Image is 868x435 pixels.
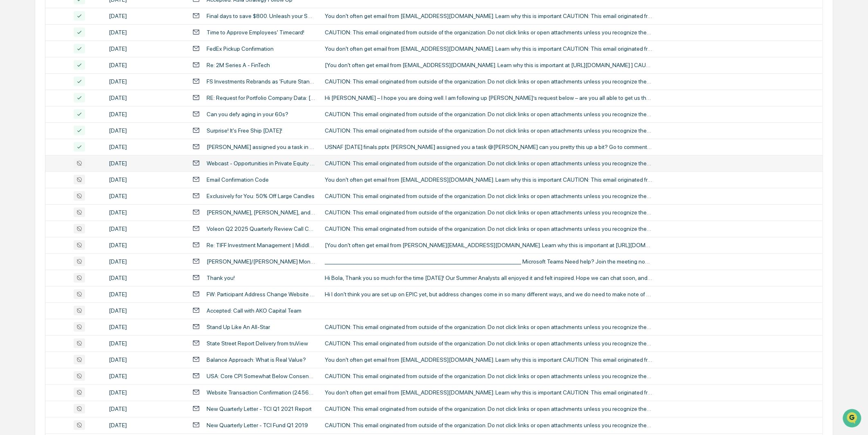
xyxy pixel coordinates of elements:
button: Start new chat [139,65,149,75]
div: You don't often get email from [EMAIL_ADDRESS][DOMAIN_NAME]. Learn why this is important CAUTION:... [325,356,652,363]
span: Pylon [81,181,99,187]
div: Final days to save $800. Unleash your Salesforce ROI. [207,13,315,19]
div: [DATE] [109,144,182,150]
div: Email Confirmation Code [207,176,269,183]
a: 🖐️Preclearance [5,142,56,157]
div: Re: TIFF Investment Management | Middlegame Ventures Fund II – Backed by EIF, 30% IRR, $150M Target [207,242,315,248]
div: [DATE] [109,193,182,199]
div: [DATE] [109,95,182,101]
div: [DATE] [109,242,182,248]
div: CAUTION: This email originated from outside of the organization. Do not click links or open attac... [325,373,652,379]
span: [DATE] [72,111,89,118]
div: [DATE] [109,225,182,232]
img: 1746055101610-c473b297-6a78-478c-a979-82029cc54cd1 [16,112,23,118]
div: You don't often get email from [EMAIL_ADDRESS][DOMAIN_NAME]. Learn why this is important CAUTION:... [325,176,652,183]
img: Dave Feldman [8,104,21,117]
div: Website Transaction Confirmation (2456227522817047360) For TIFF Advisory Services 401(k) Plan. [207,389,315,396]
span: Preclearance [16,145,53,153]
div: ________________________________________________________________________________ Microsoft Teams ... [325,258,652,265]
div: FW: Participant Address Change Website Transaction Confirmation (2456227522817047222) [207,291,315,298]
div: You don't often get email from [EMAIL_ADDRESS][DOMAIN_NAME]. Learn why this is important CAUTION:... [325,45,652,52]
div: Voleon Q2 2025 Quarterly Review Call Confirmation [207,225,315,232]
div: USNAF [DATE] finals.pptx [PERSON_NAME] assigned you a task @[PERSON_NAME] can you pretty this up ... [325,144,652,150]
div: [DATE] [109,176,182,183]
span: Data Lookup [16,161,52,169]
a: 🗄️Attestations [56,142,105,157]
div: [DATE] [109,209,182,216]
div: RE: Request for Portfolio Company Data: [DATE] – Eagle Merchant Partners [207,95,315,101]
div: [DATE] [109,389,182,396]
div: [DATE] [109,13,182,19]
span: Attestations [67,145,101,153]
div: [DATE] [109,78,182,85]
div: You don't often get email from [EMAIL_ADDRESS][DOMAIN_NAME]. Learn why this is important CAUTION:... [325,13,652,19]
div: Exclusively for You: 50% Off Large Candles [207,193,315,199]
div: [DATE] [109,127,182,134]
div: CAUTION: This email originated from outside of the organization. Do not click links or open attac... [325,160,652,167]
div: [DATE] [109,291,182,298]
a: 🔎Data Lookup [5,158,55,172]
div: [DATE] [109,356,182,363]
div: [DATE] [109,275,182,281]
div: Stand Up Like An All-Star [207,324,270,330]
div: CAUTION: This email originated from outside of the organization. Do not click links or open attac... [325,209,652,216]
div: Webcast - Opportunities in Private Equity & Venture Capital - [DATE] Credits [207,160,315,167]
div: [DATE] [109,373,182,379]
div: [PERSON_NAME] assigned you a task in "USNAF [DATE] finals" [207,144,315,150]
div: Balance Approach: What is Real Value? [207,356,306,363]
div: New Quarterly Letter - TCI Q1 2021 Report [207,406,312,412]
div: [DATE] [109,340,182,347]
div: New Quarterly Letter - TCI Fund Q1 2019 [207,422,308,428]
div: CAUTION: This email originated from outside of the organization. Do not click links or open attac... [325,340,652,347]
div: Accepted: Call with AKO Capital Team [207,307,301,314]
div: [DATE] [109,307,182,314]
div: CAUTION: This email originated from outside of the organization. Do not click links or open attac... [325,225,652,232]
div: CAUTION: This email originated from outside of the organization. Do not click links or open attac... [325,193,652,199]
div: Thank you! [207,275,235,281]
div: USA: Core CPI Somewhat Below Consensus Expectations, Estimating +0.29% for June Core [MEDICAL_DAT... [207,373,315,379]
p: How can we help? [8,17,149,30]
div: CAUTION: This email originated from outside of the organization. Do not click links or open attac... [325,111,652,117]
div: [DATE] [109,160,182,167]
div: Hi I don't think you are set up on EPIC yet, but address changes come in so many different ways, ... [325,291,652,298]
div: CAUTION: This email originated from outside of the organization. Do not click links or open attac... [325,29,652,36]
div: Hi [PERSON_NAME] – I hope you are doing well. I am following up [PERSON_NAME]’s request below – a... [325,95,652,101]
div: [DATE] [109,111,182,117]
div: [You don't often get email from [EMAIL_ADDRESS][DOMAIN_NAME]. Learn why this is important at [URL... [325,62,652,68]
div: [DATE] [109,324,182,330]
div: 🗄️ [59,146,66,153]
span: • [68,111,71,118]
div: [DATE] [109,406,182,412]
div: State Street Report Delivery from truView [207,340,308,347]
div: Past conversations [8,91,52,97]
div: FS Investments Rebrands as 'Future Standard' [207,78,315,85]
div: CAUTION: This email originated from outside of the organization. Do not click links or open attac... [325,406,652,412]
div: CAUTION: This email originated from outside of the organization. Do not click links or open attac... [325,324,652,330]
div: CAUTION: This email originated from outside of the organization. Do not click links or open attac... [325,78,652,85]
div: CAUTION: This email originated from outside of the organization. Do not click links or open attac... [325,127,652,134]
img: 4531339965365_218c74b014194aa58b9b_72.jpg [17,63,32,77]
div: [PERSON_NAME]/[PERSON_NAME] Monthly Check-In [207,258,315,265]
div: Can you defy aging in your 60s? [207,111,288,117]
div: [DATE] [109,45,182,52]
div: Hi Bola, Thank you so much for the time [DATE]! Our Summer Analysts all enjoyed it and felt inspi... [325,275,652,281]
div: 🔎 [8,162,15,168]
div: Time to Approve Employees' Timecard! [207,29,304,36]
div: [DATE] [109,29,182,36]
div: [You don't often get email from [PERSON_NAME][EMAIL_ADDRESS][DOMAIN_NAME]. Learn why this is impo... [325,242,652,248]
div: You don't often get email from [EMAIL_ADDRESS][DOMAIN_NAME]. Learn why this is important CAUTION:... [325,389,652,396]
div: CAUTION: This email originated from outside of the organization. Do not click links or open attac... [325,422,652,428]
div: [DATE] [109,258,182,265]
iframe: Open customer support [842,408,864,430]
button: See all [127,89,149,99]
div: FedEx Pickup Confirmation [207,45,274,52]
span: [PERSON_NAME] [25,111,66,118]
a: Powered byPylon [58,180,99,187]
div: We're available if you need us! [37,71,112,77]
div: Re: 2M Series A - FinTech [207,62,270,68]
div: 🖐️ [8,146,15,153]
div: Start new chat [37,63,134,71]
input: Clear [21,37,135,46]
div: [PERSON_NAME], [PERSON_NAME], and [PERSON_NAME] Have Updates for You, [PERSON_NAME] [207,209,315,216]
